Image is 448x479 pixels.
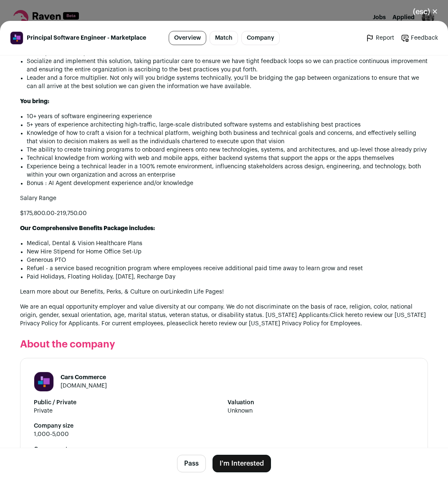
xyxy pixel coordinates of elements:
a: Report [366,34,394,42]
a: Overview [169,31,206,45]
li: Technical knowledge from working with web and mobile apps, either backend systems that support th... [27,154,428,162]
span: 1,000-5,000 [34,430,221,438]
h2: About the company [20,338,428,351]
a: click here [185,321,212,327]
li: Knowledge of how to craft a vision for a technical platform, weighing both business and technical... [27,129,428,146]
span: Unknown [228,407,415,415]
li: 5+ years of experience architecting high-traffic, large-scale distributed software systems and es... [27,121,428,129]
li: Refuel - a service based recognition program where employees receive additional paid time away to... [27,264,428,273]
li: Generous PTO [27,256,428,264]
span: Private [34,407,221,415]
strong: Company size [34,422,221,430]
span: Principal Software Engineer - Marketplace [27,34,146,42]
a: Click here [330,312,357,318]
strong: Company stage [34,445,414,454]
p: Salary Range [20,194,428,203]
li: Medical, Dental & Vision Healthcare Plans [27,239,428,248]
button: Close modal [403,3,448,21]
li: Paid Holidays, Floating Holiday, [DATE], Recharge Day [27,273,428,281]
li: Socialize and implement this solution, taking particular care to ensure we have tight feedback lo... [27,57,428,74]
strong: Valuation [228,398,415,407]
li: The ability to create training programs to onboard engineers onto new technologies, systems, and ... [27,146,428,154]
strong: You bring: [20,99,49,104]
li: Leader and a force multiplier. Not only will you bridge systems technically, you’ll be bridging t... [27,74,428,91]
p: $175,800.00-219,750.00 [20,209,428,218]
button: Pass [177,455,206,472]
a: Match [210,31,238,45]
button: I'm Interested [213,455,271,472]
h1: Cars Commerce [61,373,107,382]
strong: Our Comprehensive Benefits Package includes: [20,226,155,231]
a: [DOMAIN_NAME] [61,383,107,389]
a: LinkedIn Life Pages [169,289,222,295]
li: New Hire Stipend for Home Office Set-Up [27,248,428,256]
a: Feedback [401,34,438,42]
strong: Public / Private [34,398,221,407]
li: Bonus : AI Agent development experience and/or knowledge [27,179,428,188]
a: Company [241,31,280,45]
li: Experience being a technical leader in a 100% remote environment, influencing stakeholders across... [27,162,428,179]
img: 6a79e6f09283e1bafe4ca869cf7b302e29b0faa48023463420351e56f5c389d1.jpg [10,32,23,44]
img: 6a79e6f09283e1bafe4ca869cf7b302e29b0faa48023463420351e56f5c389d1.jpg [34,372,53,391]
p: Learn more about our Benefits, Perks, & Culture on our ! [20,288,428,296]
li: 10+ years of software engineering experience [27,112,428,121]
p: We are an equal opportunity employer and value diversity at our company. We do not discriminate o... [20,303,428,328]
